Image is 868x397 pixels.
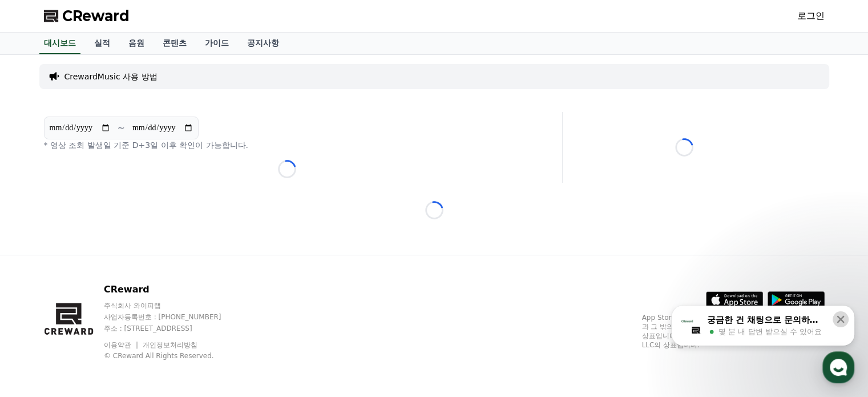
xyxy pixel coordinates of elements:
span: 대화 [104,320,118,329]
p: 주소 : [STREET_ADDRESS] [104,324,243,333]
p: App Store, iCloud, iCloud Drive 및 iTunes Store는 미국과 그 밖의 나라 및 지역에서 등록된 Apple Inc.의 서비스 상표입니다. Goo... [642,313,825,350]
a: CReward [44,7,130,25]
p: © CReward All Rights Reserved. [104,351,243,360]
a: 대시보드 [39,33,80,54]
a: 공지사항 [238,33,288,54]
a: 대화 [75,302,147,331]
span: CReward [62,7,130,25]
a: CrewardMusic 사용 방법 [64,71,158,82]
p: ~ [118,121,125,135]
span: 설정 [176,319,190,328]
a: 개인정보처리방침 [143,341,197,349]
a: 이용약관 [104,341,140,349]
a: 설정 [147,302,219,331]
a: 홈 [3,302,75,331]
a: 로그인 [797,9,825,23]
a: 콘텐츠 [154,33,196,54]
p: * 영상 조회 발생일 기준 D+3일 이후 확인이 가능합니다. [44,139,530,151]
a: 음원 [119,33,154,54]
a: 실적 [85,33,119,54]
p: 주식회사 와이피랩 [104,301,243,310]
p: 사업자등록번호 : [PHONE_NUMBER] [104,312,243,322]
a: 가이드 [196,33,238,54]
p: CReward [104,283,243,296]
span: 홈 [36,319,43,328]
